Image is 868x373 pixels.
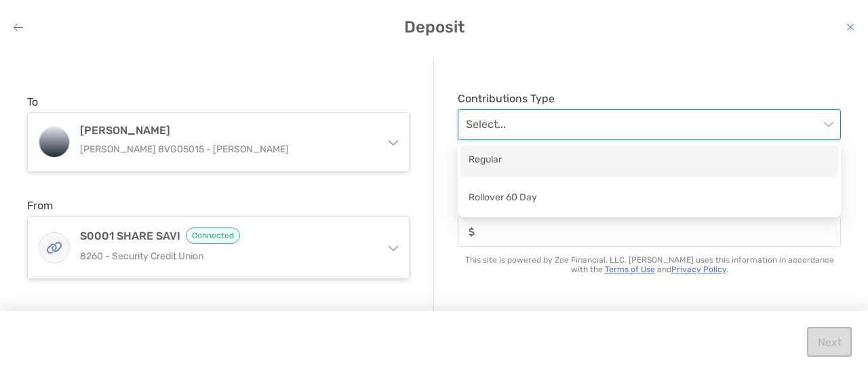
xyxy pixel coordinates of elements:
div: Rollover 60 Day [460,183,838,215]
div: Rollover 60 Day [469,190,830,207]
input: Amountinput icon [480,226,840,238]
label: To [27,95,38,108]
h4: [PERSON_NAME] [80,124,373,137]
p: This site is powered by Zoe Financial, LLC. [PERSON_NAME] uses this information in accordance wit... [458,255,841,274]
img: S0001 SHARE SAVI [39,233,69,263]
span: Contributions Type [458,92,841,105]
div: Regular [460,146,838,177]
label: From [27,199,53,212]
a: Terms of Use [605,265,655,274]
img: input icon [469,227,475,237]
div: Regular [469,152,830,169]
span: Connected [186,227,240,244]
h4: S0001 SHARE SAVI [80,227,373,244]
a: Privacy Policy [671,265,726,274]
img: Roth IRA [39,127,69,157]
p: [PERSON_NAME] 8VG05015 - [PERSON_NAME] [80,141,373,158]
p: 8260 - Security Credit Union [80,248,373,265]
